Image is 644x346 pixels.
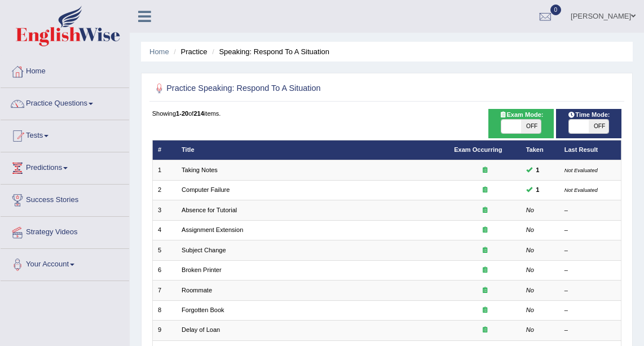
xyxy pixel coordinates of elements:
a: Absence for Tutorial [182,207,237,213]
em: No [526,306,534,313]
div: – [564,206,616,215]
td: 6 [152,260,177,280]
span: You can still take this question [532,165,543,176]
a: Assignment Extension [182,226,243,233]
div: – [564,326,616,335]
div: Show exams occurring in exams [488,109,554,138]
a: Your Account [1,249,129,277]
td: 4 [152,220,177,240]
a: Home [149,47,169,56]
em: No [526,207,534,213]
td: 9 [152,321,177,340]
span: You can still take this question [532,185,543,195]
a: Computer Failure [182,186,230,193]
li: Practice [171,46,207,57]
a: Exam Occurring [454,146,502,153]
td: 7 [152,281,177,300]
div: – [564,266,616,275]
td: 8 [152,300,177,320]
div: – [564,306,616,315]
div: – [564,286,616,295]
small: Not Evaluated [564,187,598,193]
em: No [526,266,534,273]
div: Exam occurring question [454,206,515,215]
a: Forgotten Book [182,306,224,313]
a: Broken Printer [182,266,222,273]
div: Exam occurring question [454,326,515,335]
span: Exam Mode: [495,110,547,120]
span: 0 [550,5,562,15]
td: 5 [152,240,177,260]
div: Exam occurring question [454,166,515,175]
a: Subject Change [182,247,226,253]
a: Delay of Loan [182,326,220,333]
div: Exam occurring question [454,306,515,315]
div: Exam occurring question [454,186,515,195]
th: # [152,140,177,160]
div: Showing of items. [152,109,622,118]
a: Practice Questions [1,88,129,116]
div: – [564,226,616,235]
a: Strategy Videos [1,217,129,245]
a: Roommate [182,287,212,294]
em: No [526,326,534,333]
div: Exam occurring question [454,246,515,255]
div: Exam occurring question [454,286,515,295]
td: 1 [152,160,177,180]
td: 2 [152,180,177,200]
li: Speaking: Respond To A Situation [209,46,329,57]
h2: Practice Speaking: Respond To A Situation [152,81,443,96]
a: Home [1,56,129,84]
div: Exam occurring question [454,266,515,275]
small: Not Evaluated [564,167,598,173]
em: No [526,247,534,253]
td: 3 [152,200,177,220]
span: OFF [521,120,541,133]
em: No [526,287,534,294]
span: OFF [589,120,608,133]
div: – [564,246,616,255]
a: Predictions [1,152,129,181]
em: No [526,226,534,233]
b: 214 [193,110,204,117]
span: Time Mode: [564,110,614,120]
th: Taken [521,140,559,160]
div: Exam occurring question [454,226,515,235]
a: Taking Notes [182,167,218,173]
b: 1-20 [176,110,188,117]
a: Tests [1,120,129,148]
th: Last Result [559,140,621,160]
a: Success Stories [1,185,129,213]
th: Title [177,140,449,160]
